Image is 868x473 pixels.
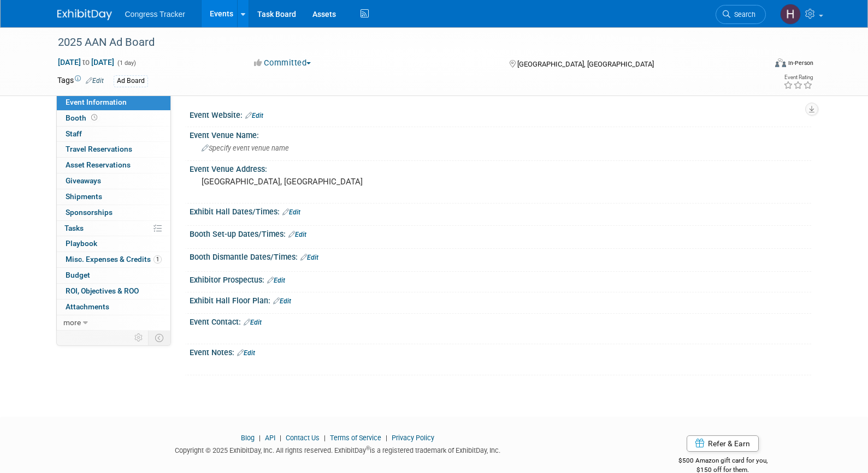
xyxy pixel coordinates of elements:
[780,4,801,25] img: Heather Jones
[383,434,390,442] span: |
[66,208,113,217] span: Sponsorships
[57,221,170,236] a: Tasks
[66,98,127,106] span: Event Information
[57,127,170,142] a: Staff
[129,331,149,345] td: Personalize Event Tab Strip
[190,344,811,358] div: Event Notes:
[114,75,148,87] div: Ad Board
[701,57,814,73] div: Event Format
[190,226,811,240] div: Booth Set-up Dates/Times:
[288,231,306,238] a: Edit
[57,300,170,315] a: Attachments
[66,302,109,311] span: Attachments
[81,58,91,67] span: to
[66,113,99,122] span: Booth
[190,161,811,175] div: Event Venue Address:
[153,255,162,264] span: 1
[57,9,112,20] img: ExhibitDay
[273,297,291,305] a: Edit
[277,434,284,442] span: |
[57,443,619,456] div: Copyright © 2025 ExhibitDay, Inc. All rights reserved. ExhibitDay is a registered trademark of Ex...
[89,113,99,122] span: Booth not reserved yet
[202,144,289,152] span: Specify event venue name
[57,75,104,87] td: Tags
[321,434,328,442] span: |
[245,112,263,119] a: Edit
[202,177,436,187] pre: [GEOGRAPHIC_DATA], [GEOGRAPHIC_DATA]
[57,173,170,189] a: Giveaways
[57,284,170,299] a: ROI, Objectives & ROO
[282,208,300,216] a: Edit
[775,58,786,67] img: Format-Inperson.png
[190,127,811,141] div: Event Venue Name:
[244,319,262,326] a: Edit
[54,33,749,52] div: 2025 AAN Ad Board
[57,158,170,173] a: Asset Reservations
[241,434,255,442] a: Blog
[330,434,381,442] a: Terms of Service
[256,434,263,442] span: |
[66,129,82,138] span: Staff
[237,349,255,357] a: Edit
[63,318,81,327] span: more
[66,271,90,279] span: Budget
[57,268,170,283] a: Budget
[116,59,136,67] span: (1 day)
[57,142,170,157] a: Travel Reservations
[57,111,170,126] a: Booth
[66,160,131,169] span: Asset Reservations
[687,435,759,452] a: Refer & Earn
[190,107,811,121] div: Event Website:
[190,249,811,263] div: Booth Dismantle Dates/Times:
[730,10,755,19] span: Search
[148,331,170,345] td: Toggle Event Tabs
[392,434,434,442] a: Privacy Policy
[250,57,315,69] button: Committed
[57,315,170,331] a: more
[190,203,811,218] div: Exhibit Hall Dates/Times:
[300,254,318,261] a: Edit
[66,286,139,295] span: ROI, Objectives & ROO
[57,95,170,110] a: Event Information
[366,445,370,451] sup: ®
[57,252,170,267] a: Misc. Expenses & Credits1
[66,192,102,201] span: Shipments
[86,77,104,85] a: Edit
[286,434,320,442] a: Contact Us
[783,75,813,80] div: Event Rating
[190,314,811,328] div: Event Contact:
[57,57,115,67] span: [DATE] [DATE]
[66,176,101,185] span: Giveaways
[66,145,132,153] span: Travel Reservations
[190,272,811,286] div: Exhibitor Prospectus:
[788,59,813,67] div: In-Person
[265,434,275,442] a: API
[517,60,654,68] span: [GEOGRAPHIC_DATA], [GEOGRAPHIC_DATA]
[57,189,170,205] a: Shipments
[64,224,84,232] span: Tasks
[716,5,766,24] a: Search
[57,205,170,220] a: Sponsorships
[66,255,162,264] span: Misc. Expenses & Credits
[267,277,285,284] a: Edit
[66,239,97,248] span: Playbook
[125,10,185,19] span: Congress Tracker
[57,236,170,252] a: Playbook
[190,292,811,307] div: Exhibit Hall Floor Plan:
